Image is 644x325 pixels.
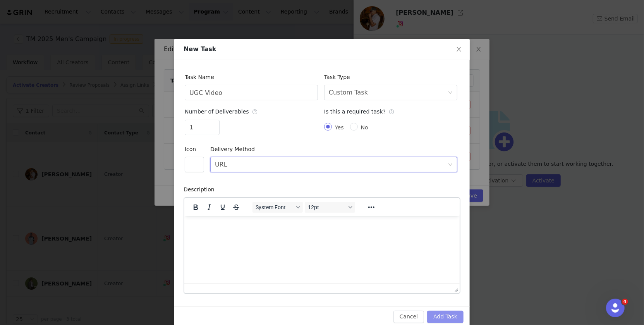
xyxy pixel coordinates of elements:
[358,124,371,131] span: No
[448,39,470,60] button: Close
[252,202,303,213] button: Fonts
[393,311,424,323] button: Cancel
[324,108,395,115] span: Is this a required task?
[216,202,229,213] button: Underline
[452,284,460,293] div: Press the Up and Down arrow keys to resize the editor.
[329,85,368,100] div: Custom Task
[184,186,218,193] label: Description
[622,299,628,305] span: 4
[324,74,354,80] label: Task Type
[448,90,453,96] i: icon: down
[305,202,355,213] button: Font sizes
[332,124,347,131] span: Yes
[210,146,259,152] label: Delivery Method
[184,45,216,53] span: New Task
[189,202,202,213] button: Bold
[256,204,294,210] span: System Font
[308,204,346,210] span: 12pt
[185,108,258,115] span: Number of Deliverables
[185,74,218,80] label: Task Name
[203,202,216,213] button: Italic
[230,202,243,213] button: Strikethrough
[456,46,462,52] i: icon: close
[448,162,453,168] i: icon: down
[606,299,625,317] iframe: Intercom live chat
[184,216,460,284] iframe: Rich Text Area
[215,157,227,172] div: URL
[185,146,200,152] label: Icon
[427,311,464,323] button: Add Task
[365,202,378,213] button: Reveal or hide additional toolbar items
